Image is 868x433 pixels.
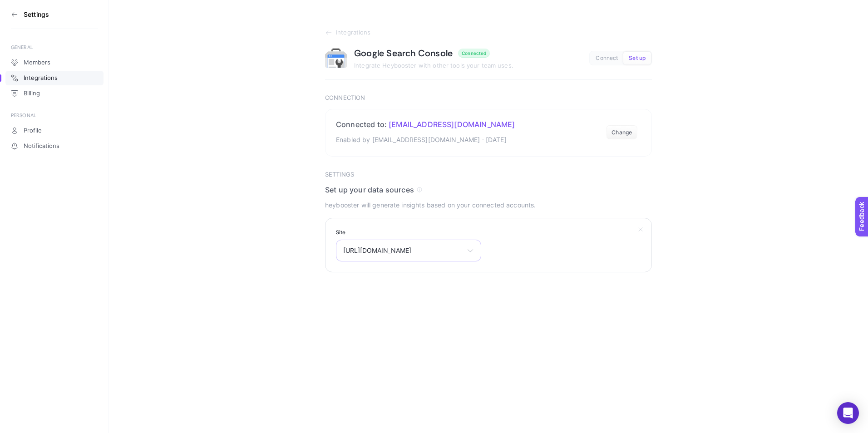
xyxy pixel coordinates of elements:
[5,123,104,138] a: Profile
[24,59,50,66] span: Members
[623,52,651,64] button: Set up
[336,134,515,145] p: Enabled by [EMAIL_ADDRESS][DOMAIN_NAME] · [DATE]
[325,94,652,102] h3: Connection
[11,44,98,51] div: GENERAL
[354,47,453,59] h1: Google Search Console
[24,74,58,82] span: Integrations
[596,55,618,62] span: Connect
[5,3,35,10] span: Feedback
[325,29,652,36] a: Integrations
[389,120,515,129] span: [EMAIL_ADDRESS][DOMAIN_NAME]
[837,402,859,424] div: Open Intercom Messenger
[336,229,481,236] label: Site
[629,55,646,62] span: Set up
[24,90,40,97] span: Billing
[343,247,463,254] span: [URL][DOMAIN_NAME]
[336,120,515,129] h2: Connected to:
[325,200,652,211] p: heybooster will generate insights based on your connected accounts.
[354,62,513,69] span: Integrate Heybooster with other tools your team uses.
[5,139,104,153] a: Notifications
[5,71,104,85] a: Integrations
[325,185,414,194] span: Set up your data sources
[590,52,623,64] button: Connect
[24,143,59,150] span: Notifications
[24,127,42,134] span: Profile
[5,55,104,70] a: Members
[24,11,49,18] h3: Settings
[5,86,104,101] a: Billing
[606,125,637,140] button: Change
[325,171,652,178] h3: Settings
[336,29,371,36] span: Integrations
[11,112,98,119] div: PERSONAL
[462,50,486,56] div: Connected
